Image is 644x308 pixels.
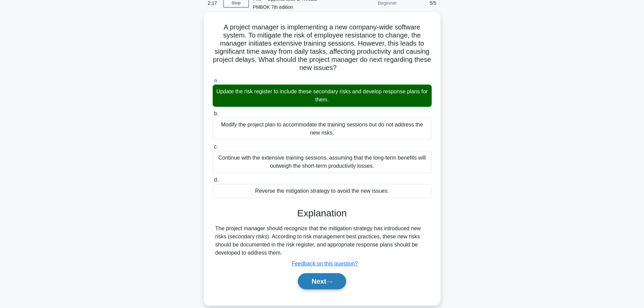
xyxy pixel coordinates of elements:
[217,208,428,219] h3: Explanation
[213,151,432,173] div: Continue with the extensive training sessions, assuming that the long-term benefits will outweigh...
[213,184,432,198] div: Reverse the mitigation strategy to avoid the new issues.
[215,224,429,257] div: The project manager should recognize that the mitigation strategy has introduced new risks (secon...
[214,144,218,149] span: c.
[292,261,358,266] a: Feedback on this question?
[213,85,432,107] div: Update the risk register to include these secondary risks and develop response plans for them.
[212,23,432,72] h5: A project manager is implementing a new company-wide software system. To mitigate the risk of emp...
[214,77,218,83] span: a.
[214,177,218,183] span: d.
[298,273,346,289] button: Next
[213,118,432,140] div: Modify the project plan to accommodate the training sessions but do not address the new risks.
[214,111,218,116] span: b.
